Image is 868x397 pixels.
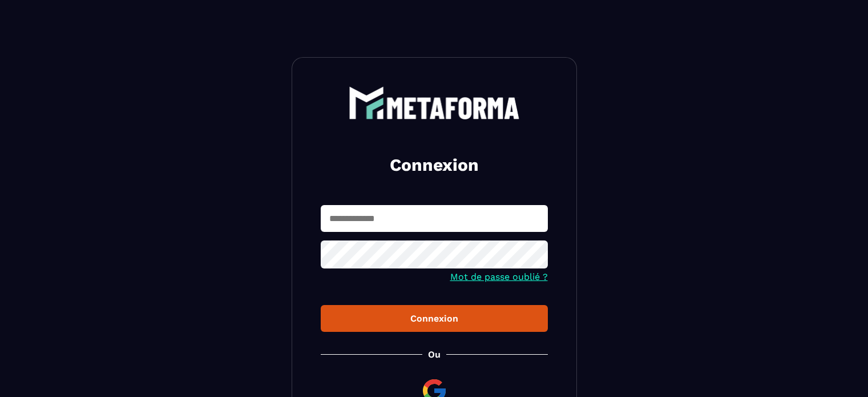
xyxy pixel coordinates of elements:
a: Mot de passe oublié ? [450,271,548,282]
div: Connexion [330,313,539,324]
h2: Connexion [334,154,534,177]
img: logo [349,86,520,119]
a: logo [321,86,548,119]
p: Ou [428,349,441,360]
button: Connexion [321,305,548,332]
